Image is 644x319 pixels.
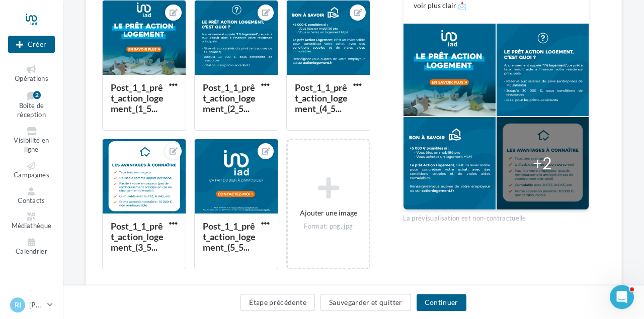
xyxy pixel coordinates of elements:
[8,36,55,53] div: Nouvelle campagne
[610,285,634,309] iframe: Intercom live chat
[203,82,256,114] div: Post_1_1_prêt_action_logement_(2_5...
[14,136,49,154] span: Visibilité en ligne
[14,171,49,179] span: Campagnes
[203,221,256,253] div: Post_1_1_prêt_action_logement_(5_5...
[17,101,46,119] span: Boîte de réception
[16,247,47,255] span: Calendrier
[12,222,52,230] span: Médiathèque
[533,152,552,175] div: +2
[8,295,55,314] a: RI [PERSON_NAME]
[8,210,55,232] a: Médiathèque
[33,91,41,99] div: 2
[15,74,48,82] span: Opérations
[417,294,466,311] button: Continuer
[8,236,55,258] a: Calendrier
[240,294,315,311] button: Étape précédente
[111,82,164,114] div: Post_1_1_prêt_action_logement_(1_5...
[29,300,43,310] p: [PERSON_NAME]
[8,160,55,181] a: Campagnes
[15,300,21,310] span: RI
[8,89,55,121] a: Boîte de réception2
[18,196,45,204] span: Contacts
[8,125,55,156] a: Visibilité en ligne
[320,294,411,311] button: Sauvegarder et quitter
[403,210,589,223] div: La prévisualisation est non-contractuelle
[295,82,348,114] div: Post_1_1_prêt_action_logement_(4_5...
[8,36,55,53] button: Créer
[8,185,55,207] a: Contacts
[8,63,55,85] a: Opérations
[111,221,164,253] div: Post_1_1_prêt_action_logement_(3_5...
